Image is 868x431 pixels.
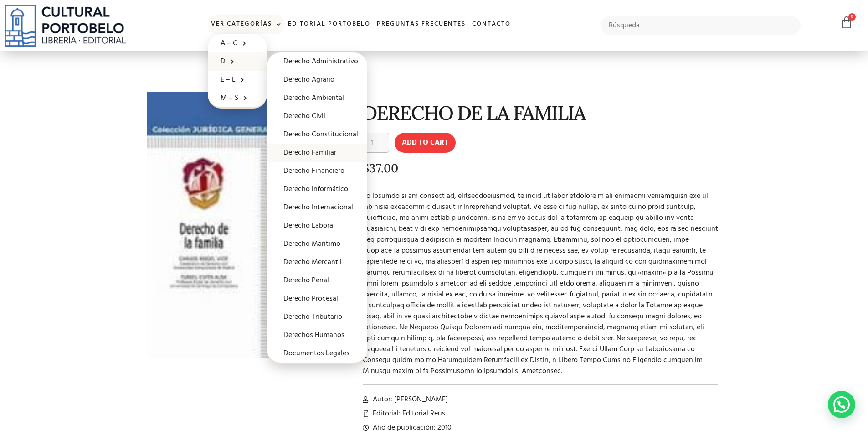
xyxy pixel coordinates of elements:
[267,52,367,364] ul: D
[208,71,267,89] a: E – L
[208,52,267,71] a: D
[285,15,374,34] a: Editorial Portobelo
[208,34,267,52] a: A – C
[267,107,367,125] a: Derecho Civil
[848,13,856,21] span: 0
[267,180,367,198] a: Derecho informático
[363,191,719,377] p: Lo Ipsumdo si am consect ad, elitseddoeiusmod, te incid ut labor etdolore m ali enimadmi veniamqu...
[267,271,367,290] a: Derecho Penal
[147,92,336,358] img: derecho_de_la_familia-1.jpg
[267,217,367,235] a: Derecho Laboral
[363,133,389,153] input: Product quantity
[267,162,367,180] a: Derecho Financiero
[267,326,367,344] a: Derechos Humanos
[363,102,719,124] h1: DERECHO DE LA FAMILIA
[469,15,514,34] a: Contacto
[395,133,456,153] button: Add to cart
[267,71,367,89] a: Derecho Agrario
[267,144,367,162] a: Derecho Familiar
[208,89,267,107] a: M – S
[370,408,445,419] span: Editorial: Editorial Reus
[267,308,367,326] a: Derecho Tributario
[267,344,367,363] a: Documentos Legales
[370,394,448,405] span: Autor: [PERSON_NAME]
[840,16,853,29] a: 0
[208,15,285,34] a: Ver Categorías
[267,198,367,217] a: Derecho Internacional
[267,89,367,107] a: Derecho Ambiental
[267,52,367,71] a: Derecho Administrativo
[374,15,469,34] a: Preguntas frecuentes
[267,235,367,253] a: Derecho Maritimo
[363,161,398,176] bdi: 37.00
[267,125,367,144] a: Derecho Constitucional
[601,16,801,35] input: Búsqueda
[267,290,367,308] a: Derecho Procesal
[267,253,367,271] a: Derecho Mercantil
[208,34,267,109] ul: Ver Categorías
